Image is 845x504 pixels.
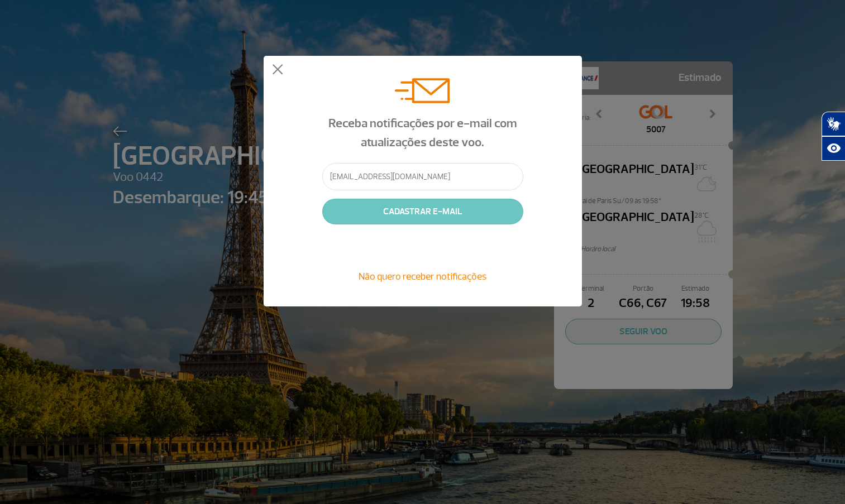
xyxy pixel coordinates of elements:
button: Abrir tradutor de língua de sinais. [822,112,845,136]
input: Informe o seu e-mail [322,163,523,190]
div: Plugin de acessibilidade da Hand Talk. [822,112,845,161]
button: Abrir recursos assistivos. [822,136,845,161]
span: Não quero receber notificações [359,270,486,282]
button: CADASTRAR E-MAIL [322,199,523,224]
span: Receba notificações por e-mail com atualizações deste voo. [328,116,517,150]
